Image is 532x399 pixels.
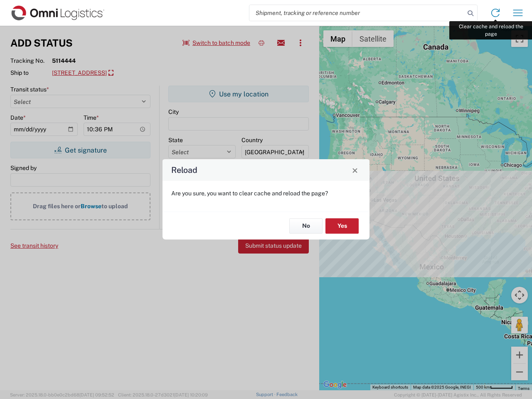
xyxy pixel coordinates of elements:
button: Yes [325,218,359,234]
button: Close [349,164,361,176]
input: Shipment, tracking or reference number [249,5,465,21]
h4: Reload [171,164,197,176]
p: Are you sure, you want to clear cache and reload the page? [171,190,361,197]
button: No [289,218,323,234]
